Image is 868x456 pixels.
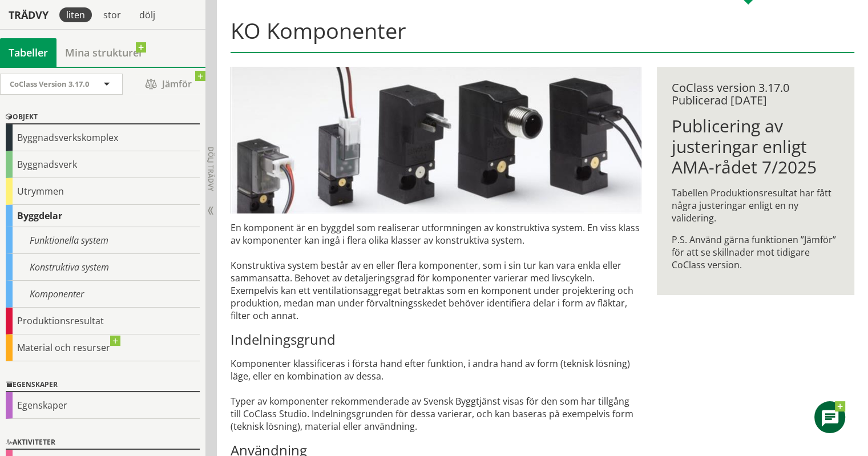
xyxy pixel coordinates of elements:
[6,254,200,281] div: Konstruktiva system
[231,67,641,213] img: pilotventiler.jpg
[672,233,839,271] p: P.S. Använd gärna funktionen ”Jämför” för att se skillnader mot tidigare CoClass version.
[6,334,200,361] div: Material och resurser
[231,331,641,348] h3: Indelningsgrund
[134,74,203,94] span: Jämför
[6,227,200,254] div: Funktionella system
[6,436,200,450] div: Aktiviteter
[6,124,200,151] div: Byggnadsverkskomplex
[59,7,92,22] div: liten
[2,9,55,21] div: Trädvy
[6,205,200,227] div: Byggdelar
[206,147,216,191] span: Dölj trädvy
[96,7,128,22] div: stor
[56,38,152,67] a: Mina strukturer
[6,378,200,392] div: Egenskaper
[6,151,200,178] div: Byggnadsverk
[6,178,200,205] div: Utrymmen
[6,308,200,334] div: Produktionsresultat
[231,18,855,53] h1: KO Komponenter
[10,79,89,89] span: CoClass Version 3.17.0
[6,281,200,308] div: Komponenter
[672,116,839,177] h1: Publicering av justeringar enligt AMA-rådet 7/2025
[672,187,839,224] p: Tabellen Produktionsresultat har fått några justeringar enligt en ny validering.
[6,111,200,124] div: Objekt
[672,82,839,107] div: CoClass version 3.17.0 Publicerad [DATE]
[6,392,200,419] div: Egenskaper
[132,7,162,22] div: dölj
